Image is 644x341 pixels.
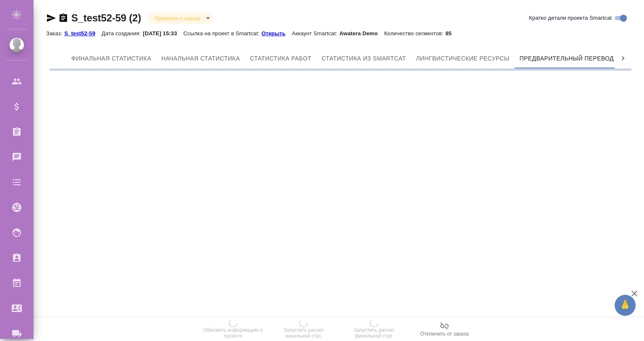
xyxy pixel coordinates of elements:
p: [DATE] 15:33 [143,30,184,37]
span: Отключить от заказа [420,331,469,337]
div: Привязан к заказу [148,13,213,24]
p: Заказ: [46,30,64,37]
span: Кратко детали проекта Smartcat [529,14,612,22]
span: Финальная статистика [71,53,151,64]
a: S_test52-59 (2) [71,12,141,24]
button: Обновить информацию о проекте [198,317,268,341]
span: 🙏 [618,296,632,314]
p: S_test52-59 [64,30,101,37]
p: Количество сегментов: [384,30,445,37]
span: Обновить информацию о проекте [203,327,263,339]
span: Начальная статистика [161,53,240,64]
span: Запустить расчет начальной стат. [273,327,334,339]
span: Статистика из Smartcat [322,53,406,64]
p: Открыть [262,30,292,37]
button: Привязан к заказу [152,15,203,22]
p: Дата создания: [101,30,143,37]
button: Отключить от заказа [409,317,480,341]
span: Предварительный перевод [519,53,614,64]
button: Запустить расчет начальной стат. [268,317,339,341]
a: Открыть [262,29,292,37]
button: Скопировать ссылку [58,13,68,23]
button: Скопировать ссылку для ЯМессенджера [46,13,56,23]
button: Запустить расчет финальной стат. [339,317,409,341]
p: 85 [446,30,458,37]
span: Запустить расчет финальной стат. [344,327,404,339]
p: Ссылка на проект в Smartcat: [183,30,261,37]
p: Awatera Demo [339,30,384,37]
a: S_test52-59 [64,29,101,37]
span: Лингвистические ресурсы [416,53,509,64]
p: Аккаунт Smartcat: [292,30,339,37]
span: Статистика работ [250,53,312,64]
button: 🙏 [615,295,636,316]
